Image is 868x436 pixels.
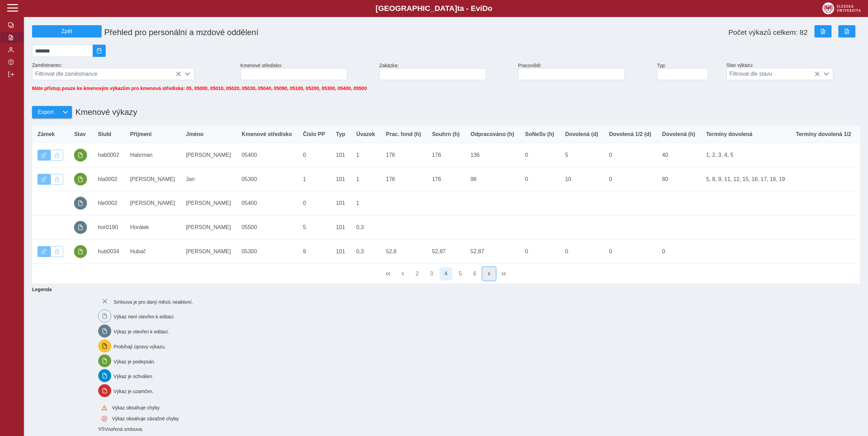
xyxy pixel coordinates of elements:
td: [PERSON_NAME] [180,191,236,215]
button: Zpět [32,25,102,37]
span: Smlouva vnořená do kmene [98,426,105,432]
span: Vnořená smlouva. [105,427,143,432]
td: 0 [604,143,657,167]
button: 2025/09 [93,45,106,57]
button: prázdný [74,197,87,210]
img: logo_web_su.png [822,2,861,14]
button: Výkaz je odemčen. [38,150,50,161]
td: [PERSON_NAME] [124,167,180,191]
span: Výkaz je podepsán. [114,359,155,364]
td: 176 [427,143,465,167]
td: 5, 8, 9, 11, 12, 15, 16, 17, 18, 19 [701,167,790,191]
span: D [482,4,488,13]
td: [PERSON_NAME] [124,191,180,215]
b: Legenda [29,284,857,295]
span: Export [38,109,54,115]
span: Kmenové středisko [242,131,292,137]
td: 101 [330,239,351,264]
td: 0 [657,239,701,264]
button: prázdný [74,221,87,234]
td: 05400 [236,143,298,167]
span: Dovolená (h) [662,131,695,137]
td: 0 [604,239,657,264]
td: 0 [297,143,330,167]
td: 1 [297,167,330,191]
span: Termíny dovolená [706,131,752,137]
td: 9 [297,239,330,264]
span: o [488,4,492,13]
td: 101 [330,215,351,240]
button: 2 [411,267,424,280]
button: 4 [440,267,453,280]
td: 52,87 [465,239,520,264]
td: 0,3 [351,239,380,264]
td: 5 [297,215,330,240]
span: Výkaz je schválen. [114,374,153,379]
span: SluId [98,131,111,137]
td: hla0002 [92,167,124,191]
span: Jméno [186,131,204,137]
td: 96 [465,167,520,191]
div: Zaměstnanec: [29,60,238,83]
span: Výkaz je otevřen k editaci. [114,329,169,334]
td: 0 [520,239,560,264]
button: Uzamknout lze pouze výkaz, který je podepsán a schválen. [50,150,63,161]
td: Habrman [124,143,180,167]
td: 176 [427,167,465,191]
button: Uzamknout lze pouze výkaz, který je podepsán a schválen. [50,246,63,257]
td: 1, 2, 3, 4, 5 [701,143,790,167]
button: Výkaz je odemčen. [38,246,50,257]
b: [GEOGRAPHIC_DATA] a - Evi [20,4,848,13]
span: Výkaz je uzamčen. [114,389,154,394]
span: Filtrovat dle stavu [727,68,820,80]
td: Horálek [124,215,180,240]
td: 1 [351,167,380,191]
td: [PERSON_NAME] [180,215,236,240]
td: 0 [297,191,330,215]
td: 0,3 [351,215,380,240]
span: Souhrn (h) [432,131,460,137]
td: 05400 [236,191,298,215]
td: 176 [381,167,427,191]
span: Prac. fond (h) [386,131,421,137]
td: 1 [351,191,380,215]
td: 0 [560,239,604,264]
button: podepsáno [74,173,87,186]
span: Výkaz není otevřen k editaci. [114,314,175,319]
button: Uzamknout lze pouze výkaz, který je podepsán a schválen. [50,174,63,185]
div: Typ: [654,60,724,83]
span: Příjmení [130,131,151,137]
td: Hubač [124,239,180,264]
div: Stav výkazu: [724,60,863,83]
span: Výkaz obsahuje chyby. [112,405,160,410]
td: 5 [560,143,604,167]
td: 52,87 [427,239,465,264]
button: podepsáno [74,245,87,258]
td: [PERSON_NAME] [180,143,236,167]
h1: Přehled pro personální a mzdové oddělení [102,25,518,40]
td: 10 [560,167,604,191]
span: Probíhají úpravy výkazu. [114,344,166,349]
span: Výkaz obsahuje závažné chyby. [112,416,179,421]
td: 101 [330,143,351,167]
td: 05300 [236,239,298,264]
td: 101 [330,191,351,215]
span: Typ [336,131,345,137]
td: hle0002 [92,191,124,215]
td: 176 [381,143,427,167]
span: Číslo PP [303,131,325,137]
td: Jan [180,167,236,191]
button: Export do Excelu [814,25,832,37]
td: 52,8 [381,239,427,264]
button: Výkaz je odemčen. [38,174,50,185]
td: 05300 [236,167,298,191]
td: hab0002 [92,143,124,167]
td: 80 [657,167,701,191]
button: Export do PDF [838,25,855,37]
td: hub0034 [92,239,124,264]
span: t [457,4,459,13]
button: 6 [468,267,481,280]
span: Smlouva je pro daný měsíc neaktivní. [114,299,193,304]
td: 136 [465,143,520,167]
button: Export [32,106,59,118]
